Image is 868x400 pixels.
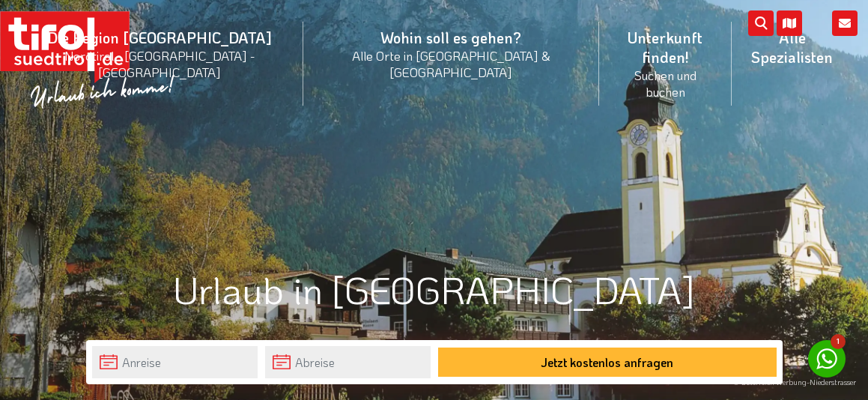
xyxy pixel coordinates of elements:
a: Unterkunft finden!Suchen und buchen [599,11,732,116]
small: Alle Orte in [GEOGRAPHIC_DATA] & [GEOGRAPHIC_DATA] [321,47,580,80]
i: Kontakt [832,10,858,36]
input: Abreise [265,346,431,378]
a: Die Region [GEOGRAPHIC_DATA]Nordtirol - [GEOGRAPHIC_DATA] - [GEOGRAPHIC_DATA] [15,11,303,97]
small: Suchen und buchen [617,67,714,100]
input: Anreise [92,346,258,378]
button: Jetzt kostenlos anfragen [438,348,777,377]
a: Alle Spezialisten [732,11,853,83]
span: 1 [831,334,846,349]
i: Karte öffnen [777,10,802,36]
a: Wohin soll es gehen?Alle Orte in [GEOGRAPHIC_DATA] & [GEOGRAPHIC_DATA] [303,11,598,97]
h1: Urlaub in [GEOGRAPHIC_DATA] [86,269,783,310]
small: Nordtirol - [GEOGRAPHIC_DATA] - [GEOGRAPHIC_DATA] [33,47,285,80]
a: 1 [808,340,846,378]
